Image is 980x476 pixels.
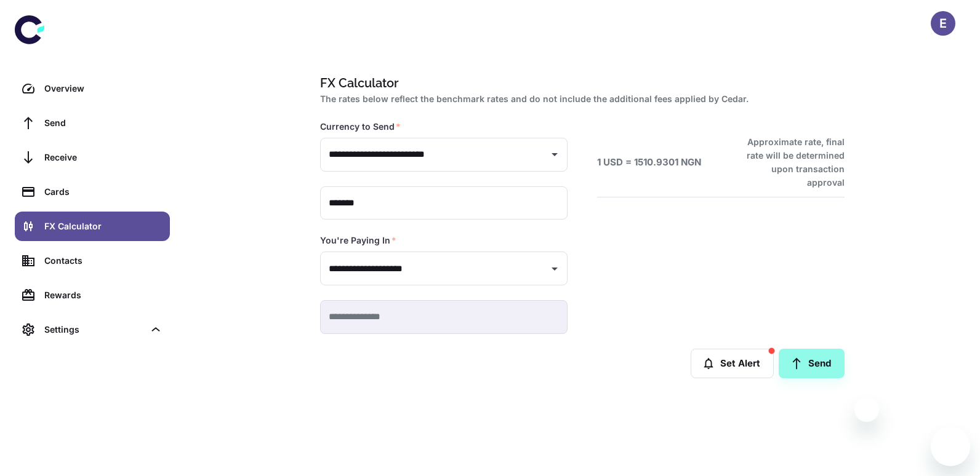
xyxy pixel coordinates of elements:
div: Cards [44,185,163,199]
div: Send [44,116,163,130]
button: Set Alert [691,349,774,378]
a: Send [15,108,170,138]
a: Send [779,349,845,378]
div: Contacts [44,254,163,268]
a: FX Calculator [15,212,170,241]
h6: Approximate rate, final rate will be determined upon transaction approval [733,135,845,189]
a: Receive [15,143,170,172]
div: Settings [15,315,170,344]
iframe: Close message [854,397,879,422]
div: FX Calculator [44,220,163,233]
div: Settings [44,323,144,336]
h1: FX Calculator [320,74,840,92]
button: Open [546,260,563,277]
h6: 1 USD = 1510.9301 NGN [597,156,701,170]
div: Overview [44,82,163,95]
div: Receive [44,151,163,164]
a: Cards [15,177,170,207]
div: Rewards [44,288,163,302]
button: Open [546,146,563,163]
iframe: Button to launch messaging window [931,427,970,466]
button: E [931,11,955,36]
a: Contacts [15,246,170,276]
label: Currency to Send [320,121,401,133]
label: You're Paying In [320,234,396,247]
a: Overview [15,74,170,103]
a: Rewards [15,280,170,310]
